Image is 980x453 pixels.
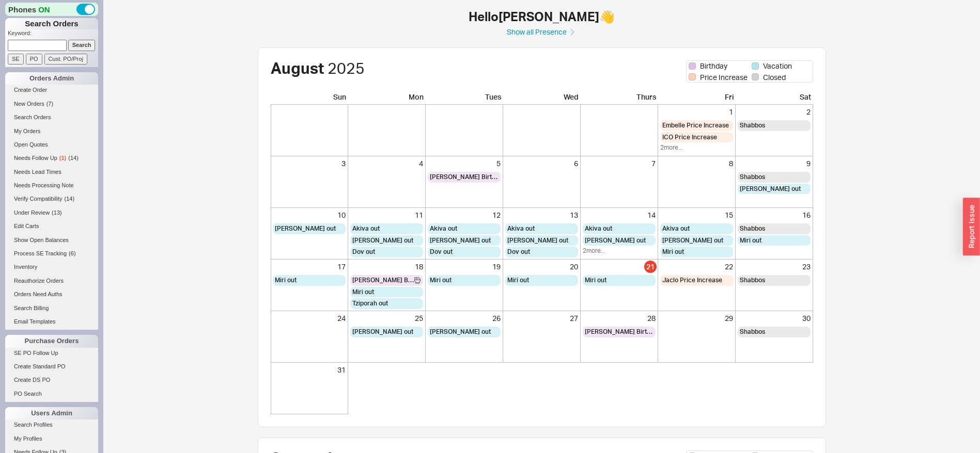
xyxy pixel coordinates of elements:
span: [PERSON_NAME] Birthday [430,173,499,182]
div: 27 [505,313,578,323]
span: Akiva out [662,224,690,233]
div: Tues [426,92,503,105]
span: Verify Compatibility [14,196,63,202]
span: [PERSON_NAME] out [740,185,801,193]
a: Create Order [5,85,98,95]
span: Miri out [507,276,529,285]
span: [PERSON_NAME] out [507,236,568,245]
span: 2025 [328,58,365,77]
span: Dov out [507,248,530,256]
span: Birthday [700,61,727,71]
span: Miri out [740,236,761,245]
a: Inventory [5,262,98,272]
div: 19 [428,262,501,272]
span: Shabbos [740,276,765,285]
h1: Hello [PERSON_NAME] 👋 [216,10,867,23]
span: ( 7 ) [46,101,53,107]
input: Search [68,40,96,51]
div: 18 [350,262,423,272]
span: Price Increase [700,72,748,83]
div: Users Admin [5,407,98,419]
span: [PERSON_NAME] out [352,236,413,245]
div: Sat [736,92,813,105]
span: Miri out [275,276,297,285]
a: Show Open Balances [5,235,98,246]
div: Orders Admin [5,72,98,85]
span: Under Review [14,209,50,216]
span: Shabbos [740,328,765,336]
a: Create Standard PO [5,361,98,372]
span: ( 13 ) [52,209,62,216]
div: 6 [505,158,578,169]
span: Akiva out [507,224,535,233]
div: 13 [505,210,578,220]
div: 2 more... [583,247,656,255]
a: New Orders(7) [5,99,98,109]
a: Create DS PO [5,375,98,385]
span: Tziporah out [352,299,388,308]
span: Needs Processing Note [14,182,74,188]
span: ( 14 ) [65,196,75,202]
a: Reauthorize Orders [5,276,98,286]
span: [PERSON_NAME] out [585,236,646,245]
a: Search Profiles [5,419,98,430]
span: New Orders [14,101,44,107]
a: Needs Follow Up(1)(14) [5,153,98,164]
span: [PERSON_NAME] out [430,328,491,336]
div: Thurs [581,92,658,105]
a: Orders Need Auths [5,289,98,300]
div: 23 [738,262,811,272]
div: 31 [273,365,346,375]
div: 1 [660,107,733,117]
div: 24 [273,313,346,323]
div: Sun [271,92,348,105]
p: Keyword: [8,29,98,40]
span: Vacation [763,61,792,71]
span: Needs Follow Up [14,155,57,161]
div: 8 [660,158,733,169]
a: Search Billing [5,303,98,314]
div: 22 [660,262,733,272]
a: Edit Carts [5,221,98,232]
span: Shabbos [740,173,765,182]
input: PO [26,54,42,64]
span: Akiva out [352,224,380,233]
span: ICO Price Increase [662,133,717,142]
span: Dov out [430,248,453,256]
span: Akiva out [585,224,612,233]
div: 2 more... [660,143,733,152]
span: [PERSON_NAME] Birthday [585,328,654,336]
div: 14 [583,210,656,220]
span: ( 1 ) [59,155,66,161]
span: [PERSON_NAME] out [275,224,336,233]
div: 28 [583,313,656,323]
span: Shabbos [740,224,765,233]
div: 16 [738,210,811,220]
a: Open Quotes [5,139,98,150]
div: 21 [644,261,657,273]
span: ( 6 ) [69,250,75,256]
a: Show all Presence [216,27,867,37]
div: 29 [660,313,733,323]
div: 9 [738,158,811,169]
a: Under Review(13) [5,207,98,218]
span: [PERSON_NAME] out [662,236,723,245]
div: 11 [350,210,423,220]
span: Miri out [585,276,606,285]
div: 12 [428,210,501,220]
div: Purchase Orders [5,335,98,347]
div: 20 [505,262,578,272]
div: Wed [503,92,581,105]
a: Needs Lead Times [5,167,98,177]
div: 10 [273,210,346,220]
div: 25 [350,313,423,323]
div: 5 [428,158,501,169]
div: Phones [5,3,98,16]
span: Akiva out [430,224,457,233]
span: Closed [763,72,786,83]
a: SE PO Follow Up [5,348,98,359]
span: Dov out [352,248,375,256]
div: 2 [738,107,811,117]
a: Email Templates [5,316,98,327]
span: [PERSON_NAME] out [352,328,413,336]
